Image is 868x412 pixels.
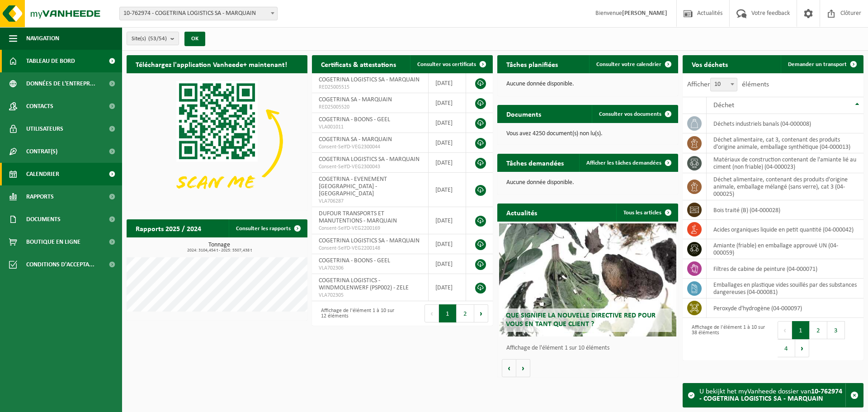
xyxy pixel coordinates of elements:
[622,10,667,17] strong: [PERSON_NAME]
[596,62,661,67] span: Consulter votre calendrier
[127,73,307,209] img: Download de VHEPlus App
[707,220,863,239] td: acides organiques liquide en petit quantité (04-000042)
[592,105,677,123] a: Consulter vos documents
[707,153,863,173] td: matériaux de construction contenant de l'amiante lié au ciment (non friable) (04-000023)
[502,359,516,377] button: Vorige
[319,176,387,197] span: COGETRINA - EVENEMENT [GEOGRAPHIC_DATA] - [GEOGRAPHIC_DATA]
[26,95,53,118] span: Contacts
[497,204,546,221] h2: Actualités
[699,388,842,403] strong: 10-762974 - COGETRINA LOGISTICS SA - MARQUAIN
[425,304,439,322] button: Previous
[429,153,466,173] td: [DATE]
[778,321,792,339] button: Previous
[781,55,863,73] a: Demander un transport
[319,257,390,264] span: COGETRINA - BOONS - GEEL
[312,55,405,73] h2: Certificats & attestations
[429,274,466,301] td: [DATE]
[148,36,167,42] count: (53/54)
[707,133,863,153] td: déchet alimentaire, cat 3, contenant des produits d'origine animale, emballage synthétique (04-00...
[132,32,167,46] span: Site(s)
[429,173,466,207] td: [DATE]
[429,73,466,93] td: [DATE]
[119,7,278,20] span: 10-762974 - COGETRINA LOGISTICS SA - MARQUAIN
[319,143,421,151] span: Consent-SelfD-VEG2300044
[319,210,397,224] span: DUFOUR TRANSPORTS ET MANUTENTIONS - MARQUAIN
[506,345,674,351] p: Affichage de l'élément 1 sur 10 éléments
[319,237,420,244] span: COGETRINA LOGISTICS SA - MARQUAIN
[687,320,769,358] div: Affichage de l'élément 1 à 10 sur 38 éléments
[319,245,421,252] span: Consent-SelfD-VEG2200148
[26,231,80,253] span: Boutique en ligne
[429,207,466,234] td: [DATE]
[26,208,61,231] span: Documents
[26,253,94,276] span: Conditions d'accepta...
[788,62,847,67] span: Demander un transport
[26,118,63,140] span: Utilisateurs
[319,96,392,103] span: COGETRINA SA - MARQUAIN
[699,384,845,407] div: U bekijkt het myVanheede dossier van
[713,102,734,109] span: Déchet
[616,204,677,222] a: Tous les articles
[707,298,863,318] td: Peroxyde d'hydrogène (04-000097)
[579,154,677,172] a: Afficher les tâches demandées
[792,321,810,339] button: 1
[26,72,95,95] span: Données de l'entrepr...
[229,219,307,237] a: Consulter les rapports
[429,113,466,133] td: [DATE]
[319,136,392,143] span: COGETRINA SA - MARQUAIN
[429,93,466,113] td: [DATE]
[711,78,737,91] span: 10
[120,7,277,20] span: 10-762974 - COGETRINA LOGISTICS SA - MARQUAIN
[319,84,421,91] span: RED25005515
[429,133,466,153] td: [DATE]
[26,163,59,185] span: Calendrier
[319,104,421,111] span: RED25005520
[319,225,421,232] span: Consent-SelfD-VEG2200169
[589,55,677,73] a: Consulter votre calendrier
[127,32,179,45] button: Site(s)(53/54)
[127,219,210,237] h2: Rapports 2025 / 2024
[497,55,567,73] h2: Tâches planifiées
[127,55,296,73] h2: Téléchargez l'application Vanheede+ maintenant!
[827,321,845,339] button: 3
[707,239,863,259] td: amiante (friable) en emballage approuvé UN (04-000059)
[26,140,57,163] span: Contrat(s)
[26,27,59,50] span: Navigation
[319,198,421,205] span: VLA706287
[516,359,530,377] button: Volgende
[497,154,573,171] h2: Tâches demandées
[707,114,863,133] td: déchets industriels banals (04-000008)
[499,223,676,336] a: Que signifie la nouvelle directive RED pour vous en tant que client ?
[184,32,205,46] button: OK
[417,62,476,67] span: Consulter vos certificats
[810,321,827,339] button: 2
[131,242,307,253] h3: Tonnage
[26,50,75,72] span: Tableau de bord
[319,265,421,272] span: VLA702306
[506,180,669,186] p: Aucune donnée disponible.
[778,339,795,357] button: 4
[497,105,550,123] h2: Documents
[683,55,737,73] h2: Vos déchets
[319,76,420,83] span: COGETRINA LOGISTICS SA - MARQUAIN
[319,163,421,170] span: Consent-SelfD-VEG2300043
[319,123,421,131] span: VLA001011
[506,81,669,87] p: Aucune donnée disponible.
[319,292,421,299] span: VLA702305
[131,248,307,253] span: 2024: 3104,454 t - 2025: 5507,438 t
[707,259,863,279] td: filtres de cabine de peinture (04-000071)
[506,131,669,137] p: Vous avez 4250 document(s) non lu(s).
[410,55,492,73] a: Consulter vos certificats
[795,339,809,357] button: Next
[429,254,466,274] td: [DATE]
[707,279,863,298] td: emballages en plastique vides souillés par des substances dangereuses (04-000081)
[457,304,474,322] button: 2
[319,116,390,123] span: COGETRINA - BOONS - GEEL
[599,111,661,117] span: Consulter vos documents
[439,304,457,322] button: 1
[316,303,398,323] div: Affichage de l'élément 1 à 10 sur 12 éléments
[474,304,488,322] button: Next
[586,160,661,166] span: Afficher les tâches demandées
[687,81,769,88] label: Afficher éléments
[319,156,420,163] span: COGETRINA LOGISTICS SA - MARQUAIN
